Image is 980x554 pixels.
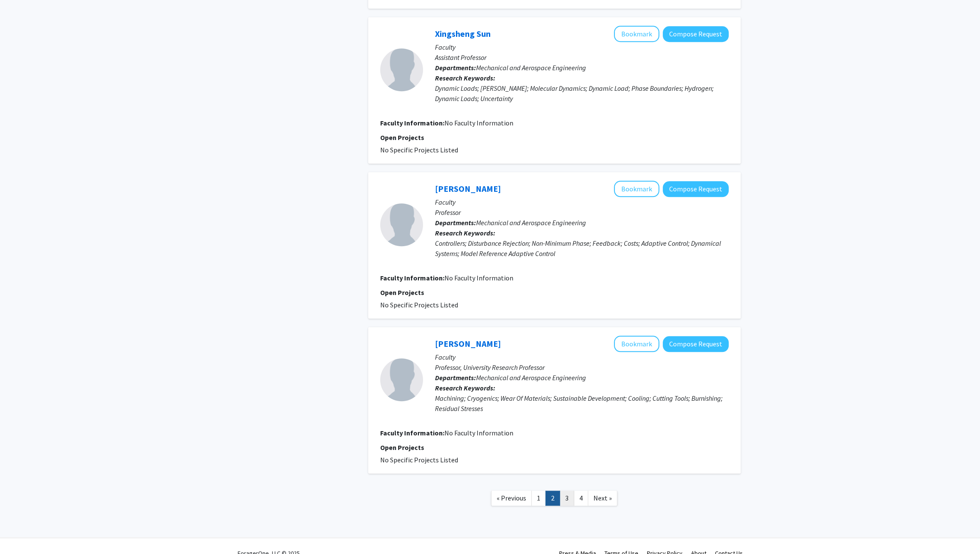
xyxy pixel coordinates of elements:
a: [PERSON_NAME] [435,183,501,194]
button: Add Jesse Hoagg to Bookmarks [614,181,659,197]
a: 2 [545,491,560,506]
a: [PERSON_NAME] [435,338,501,349]
a: 4 [574,491,588,506]
span: Mechanical and Aerospace Engineering [476,373,586,382]
b: Departments: [435,63,476,72]
a: Next [588,491,617,506]
span: No Faculty Information [444,119,513,127]
a: 1 [531,491,546,506]
p: Faculty [435,42,729,52]
a: Xingsheng Sun [435,28,491,39]
p: Open Projects [380,132,729,143]
b: Faculty Information: [380,119,444,127]
span: No Specific Projects Listed [380,456,458,464]
b: Faculty Information: [380,274,444,282]
b: Departments: [435,218,476,227]
nav: Page navigation [368,482,741,517]
p: Open Projects [380,442,729,453]
b: Faculty Information: [380,429,444,437]
b: Research Keywords: [435,384,495,392]
span: « Previous [497,494,526,502]
p: Assistant Professor [435,52,729,63]
button: Add Xingsheng Sun to Bookmarks [614,26,659,42]
p: Professor, University Research Professor [435,362,729,372]
button: Compose Request to Xingsheng Sun [663,26,729,42]
iframe: Chat [6,515,36,548]
b: Departments: [435,373,476,382]
div: Controllers; Disturbance Rejection; Non-Minimum Phase; Feedback; Costs; Adaptive Control; Dynamic... [435,238,729,259]
div: Dynamic Loads; [PERSON_NAME]; Molecular Dynamics; Dynamic Load; Phase Boundaries; Hydrogen; Dynam... [435,83,729,104]
b: Research Keywords: [435,229,495,237]
button: Compose Request to Ibrahim Jawahir [663,336,729,352]
span: Next » [593,494,612,502]
span: No Faculty Information [444,274,513,282]
span: Mechanical and Aerospace Engineering [476,63,586,72]
span: No Faculty Information [444,429,513,437]
button: Compose Request to Jesse Hoagg [663,181,729,197]
p: Faculty [435,352,729,362]
p: Open Projects [380,287,729,298]
span: Mechanical and Aerospace Engineering [476,218,586,227]
a: 3 [560,491,574,506]
span: No Specific Projects Listed [380,301,458,309]
a: Previous [491,491,532,506]
p: Faculty [435,197,729,207]
div: Machining; Cryogenics; Wear Of Materials; Sustainable Development; Cooling; Cutting Tools; Burnis... [435,393,729,414]
b: Research Keywords: [435,74,495,82]
span: No Specific Projects Listed [380,146,458,154]
button: Add Ibrahim Jawahir to Bookmarks [614,336,659,352]
p: Professor [435,207,729,217]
